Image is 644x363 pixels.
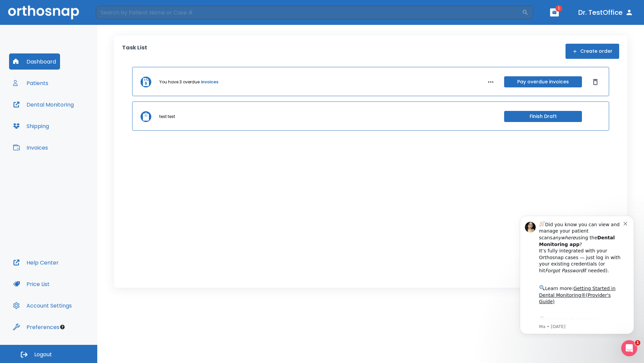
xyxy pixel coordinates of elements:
[9,276,54,292] button: Price List
[122,44,147,59] p: Task List
[159,114,175,120] p: test test
[9,254,63,271] button: Help Center
[9,118,53,134] button: Shipping
[96,6,522,19] input: Search by Patient Name or Case #
[576,6,636,18] button: Dr. TestOffice
[159,79,200,85] p: You have 3 overdue
[510,210,644,338] iframe: Intercom notifications message
[29,114,114,120] p: Message from Ma, sent 7w ago
[8,5,79,19] img: Orthosnap
[504,111,582,122] button: Finish Draft
[59,324,65,330] div: Tooltip anchor
[555,5,562,12] span: 1
[29,106,114,140] div: Download the app: | ​ Let us know if you need help getting started!
[114,10,119,16] button: Dismiss notification
[201,79,218,85] a: invoices
[9,96,78,113] button: Dental Monitoring
[504,76,582,87] button: Pay overdue invoices
[29,107,89,119] a: App Store
[635,340,640,346] span: 1
[9,139,52,156] button: Invoices
[9,297,76,314] button: Account Settings
[621,340,637,356] iframe: Intercom live chat
[9,53,60,70] button: Dashboard
[34,351,52,358] span: Logout
[9,319,63,335] button: Preferences
[566,44,619,59] button: Create order
[590,77,601,87] button: Dismiss
[9,75,52,91] button: Patients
